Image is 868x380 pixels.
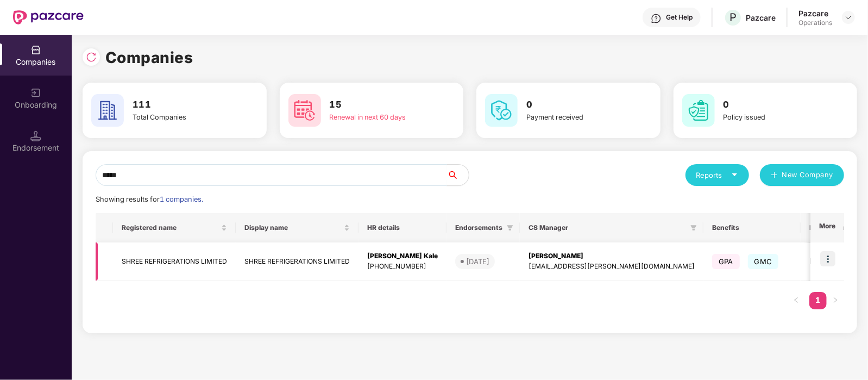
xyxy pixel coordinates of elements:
img: icon [820,251,835,266]
li: 1 [809,292,827,309]
span: Registered name [122,223,219,232]
img: svg+xml;base64,PHN2ZyB4bWxucz0iaHR0cDovL3d3dy53My5vcmcvMjAwMC9zdmciIHdpZHRoPSI2MCIgaGVpZ2h0PSI2MC... [288,94,321,127]
div: Total Companies [133,112,226,123]
img: svg+xml;base64,PHN2ZyB3aWR0aD0iMjAiIGhlaWdodD0iMjAiIHZpZXdCb3g9IjAgMCAyMCAyMCIgZmlsbD0ibm9uZSIgeG... [30,88,41,98]
div: [PERSON_NAME] Kale [367,251,438,261]
span: Display name [244,223,342,232]
span: right [832,297,839,303]
button: plusNew Company [760,164,844,186]
th: More [810,213,844,242]
div: [EMAIL_ADDRESS][PERSON_NAME][DOMAIN_NAME] [529,261,695,272]
span: filter [688,221,699,234]
div: Payment received [526,112,620,123]
span: filter [690,225,697,231]
h1: Companies [105,46,193,70]
div: Get Help [666,13,693,22]
img: svg+xml;base64,PHN2ZyB3aWR0aD0iMTQuNSIgaGVpZ2h0PSIxNC41IiB2aWV3Qm94PSIwIDAgMTYgMTYiIGZpbGw9Im5vbm... [30,130,41,141]
img: svg+xml;base64,PHN2ZyB4bWxucz0iaHR0cDovL3d3dy53My5vcmcvMjAwMC9zdmciIHdpZHRoPSI2MCIgaGVpZ2h0PSI2MC... [485,94,518,127]
div: [PERSON_NAME] [529,251,695,261]
div: Policy issued [724,112,817,123]
div: Pazcare [746,13,776,23]
div: Renewal in next 60 days [330,112,423,123]
span: GMC [748,254,779,269]
button: right [827,292,844,309]
th: Benefits [703,213,801,242]
h3: 0 [526,98,620,112]
span: filter [507,225,513,231]
a: 1 [809,292,827,308]
h3: 0 [724,98,817,112]
span: GPA [712,254,740,269]
span: filter [505,221,515,234]
span: Showing results for [96,195,203,203]
img: svg+xml;base64,PHN2ZyBpZD0iSGVscC0zMngzMiIgeG1sbnM9Imh0dHA6Ly93d3cudzMub3JnLzIwMDAvc3ZnIiB3aWR0aD... [651,13,662,24]
span: 1 companies. [160,195,203,203]
div: Operations [798,18,832,27]
img: svg+xml;base64,PHN2ZyB4bWxucz0iaHR0cDovL3d3dy53My5vcmcvMjAwMC9zdmciIHdpZHRoPSI2MCIgaGVpZ2h0PSI2MC... [682,94,715,127]
img: svg+xml;base64,PHN2ZyBpZD0iQ29tcGFuaWVzIiB4bWxucz0iaHR0cDovL3d3dy53My5vcmcvMjAwMC9zdmciIHdpZHRoPS... [30,45,41,55]
img: svg+xml;base64,PHN2ZyBpZD0iRHJvcGRvd24tMzJ4MzIiIHhtbG5zPSJodHRwOi8vd3d3LnczLm9yZy8yMDAwL3N2ZyIgd2... [844,13,853,22]
li: Previous Page [788,292,805,309]
div: Reports [696,170,738,180]
span: left [793,297,800,303]
img: New Pazcare Logo [13,10,84,24]
span: CS Manager [529,223,686,232]
div: [PHONE_NUMBER] [367,261,438,272]
span: P [729,11,737,24]
span: New Company [782,170,834,180]
img: svg+xml;base64,PHN2ZyBpZD0iUmVsb2FkLTMyeDMyIiB4bWxucz0iaHR0cDovL3d3dy53My5vcmcvMjAwMC9zdmciIHdpZH... [86,52,97,63]
img: svg+xml;base64,PHN2ZyB4bWxucz0iaHR0cDovL3d3dy53My5vcmcvMjAwMC9zdmciIHdpZHRoPSI2MCIgaGVpZ2h0PSI2MC... [91,94,124,127]
td: SHREE REFRIGERATIONS LIMITED [236,242,358,281]
th: Display name [236,213,358,242]
div: [DATE] [466,256,489,267]
span: search [446,171,469,179]
th: Registered name [113,213,236,242]
li: Next Page [827,292,844,309]
h3: 111 [133,98,226,112]
span: caret-down [731,171,738,178]
span: Endorsements [455,223,502,232]
span: plus [771,171,778,180]
td: SHREE REFRIGERATIONS LIMITED [113,242,236,281]
button: search [446,164,469,186]
h3: 15 [330,98,423,112]
button: left [788,292,805,309]
th: HR details [358,213,446,242]
div: Pazcare [798,8,832,18]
